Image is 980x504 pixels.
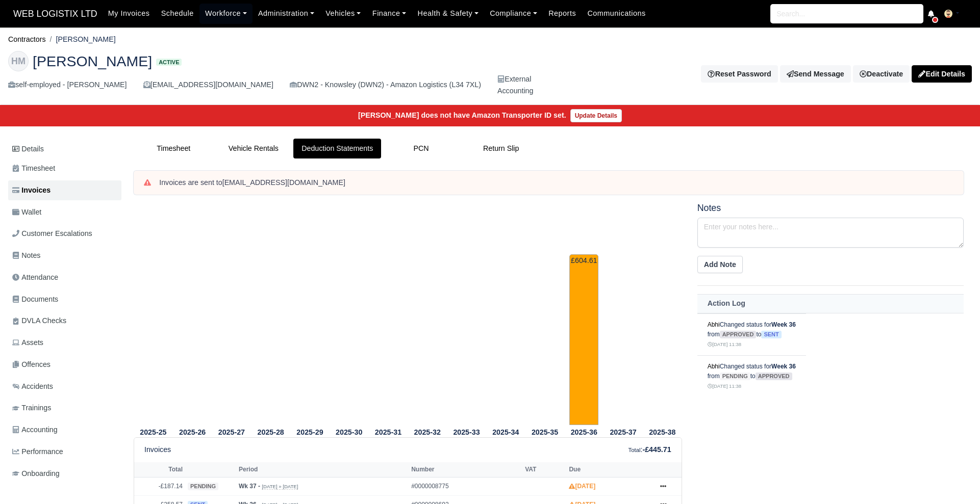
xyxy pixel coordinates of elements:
[134,478,185,496] td: -£187.14
[134,139,214,158] a: Timesheet
[8,246,121,266] a: Notes
[564,426,604,438] th: 2025-36
[780,65,851,83] a: Send Message
[720,373,750,380] span: pending
[8,202,121,222] a: Wallet
[771,321,796,328] strong: Week 36
[12,250,40,261] span: Notes
[642,445,671,454] strong: -£445.71
[214,139,294,158] a: Vehicle Rentals
[320,4,367,23] a: Vehicles
[525,426,565,438] th: 2025-35
[367,4,412,23] a: Finance
[582,4,651,23] a: Communications
[290,79,481,91] div: DWN2 - Knowsley (DWN2) - Amazon Logistics (L34 7XL)
[697,313,806,356] td: Changed status for from to
[853,65,910,83] div: Deactivate
[761,331,781,338] span: sent
[461,139,541,158] a: Return Slip
[12,272,58,283] span: Attendance
[8,355,121,375] a: Offences
[12,381,53,392] span: Accidents
[46,34,116,45] li: [PERSON_NAME]
[8,464,121,484] a: Onboarding
[144,445,171,454] h6: Invoices
[134,462,185,478] th: Total
[156,4,199,23] a: Schedule
[159,178,953,188] div: Invoices are sent to
[701,65,777,83] button: Reset Password
[8,311,121,331] a: DVLA Checks
[486,426,525,438] th: 2025-34
[570,109,622,122] a: Update Details
[408,426,447,438] th: 2025-32
[628,444,671,456] div: :
[188,483,218,490] span: pending
[12,402,51,414] span: Trainings
[708,321,720,328] a: Abhi
[134,426,173,438] th: 2025-25
[412,4,484,23] a: Health & Safety
[8,180,121,200] a: Invoices
[262,484,298,490] small: [DATE] » [DATE]
[771,363,796,370] strong: Week 36
[12,228,92,240] span: Customer Escalations
[8,158,121,178] a: Timesheet
[236,462,409,478] th: Period
[8,442,121,462] a: Performance
[12,337,43,349] span: Assets
[697,203,964,214] h5: Notes
[604,426,643,438] th: 2025-37
[720,331,757,338] span: approved
[239,483,260,490] strong: Wk 37 -
[569,254,598,426] td: £604.61
[381,139,461,158] a: PCN
[8,420,121,440] a: Accounting
[8,224,121,244] a: Customer Escalations
[409,462,522,478] th: Number
[697,256,743,273] button: Add Note
[12,184,51,196] span: Invoices
[8,333,121,353] a: Assets
[8,289,121,309] a: Documents
[708,363,720,370] a: Abhi
[756,373,792,380] span: approved
[8,79,127,91] div: self-employed - [PERSON_NAME]
[12,315,66,327] span: DVLA Checks
[770,4,923,23] input: Search...
[8,398,121,418] a: Trainings
[369,426,408,438] th: 2025-31
[12,163,55,174] span: Timesheet
[484,4,543,23] a: Compliance
[330,426,369,438] th: 2025-30
[497,73,533,97] div: External Accounting
[708,383,741,389] small: [DATE] 11:38
[12,206,41,218] span: Wallet
[156,59,182,66] span: Active
[447,426,486,438] th: 2025-33
[290,426,330,438] th: 2025-29
[8,268,121,287] a: Attendance
[566,462,650,478] th: Due
[1,43,979,105] div: Hamza Aziz Mirza
[199,4,253,23] a: Workforce
[643,426,682,438] th: 2025-38
[253,4,320,23] a: Administration
[543,4,582,23] a: Reports
[12,468,60,480] span: Onboarding
[251,426,290,438] th: 2025-28
[912,65,972,83] a: Edit Details
[12,294,58,305] span: Documents
[12,446,63,458] span: Performance
[708,341,741,347] small: [DATE] 11:38
[33,54,152,68] span: [PERSON_NAME]
[8,4,103,24] a: WEB LOGISTIX LTD
[697,294,964,313] th: Action Log
[697,356,806,397] td: Changed status for from to
[8,377,121,396] a: Accidents
[8,51,29,71] div: HM
[173,426,212,438] th: 2025-26
[8,4,103,24] span: WEB LOGISTIX LTD
[628,447,640,453] small: Total
[522,462,566,478] th: VAT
